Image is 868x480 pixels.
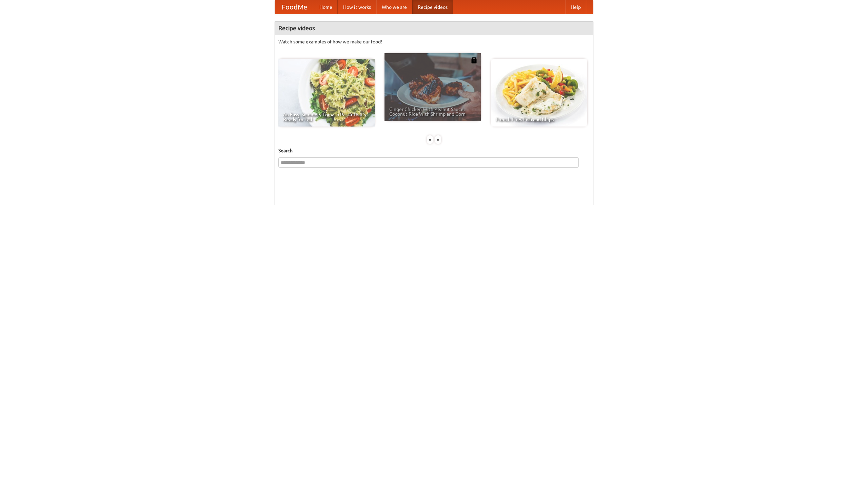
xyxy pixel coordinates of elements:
[275,21,593,35] h4: Recipe videos
[427,135,433,144] div: «
[314,0,338,14] a: Home
[283,112,370,122] span: An Easy, Summery Tomato Pasta That's Ready for Fall
[278,147,590,154] h5: Search
[376,0,412,14] a: Who we are
[491,59,587,127] a: French Fries Fish and Chips
[275,0,314,14] a: FoodMe
[278,38,590,45] p: Watch some examples of how we make our food!
[278,59,375,127] a: An Easy, Summery Tomato Pasta That's Ready for Fall
[471,57,477,63] img: 483408.png
[496,117,583,122] span: French Fries Fish and Chips
[338,0,376,14] a: How it works
[435,135,441,144] div: »
[412,0,453,14] a: Recipe videos
[565,0,586,14] a: Help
